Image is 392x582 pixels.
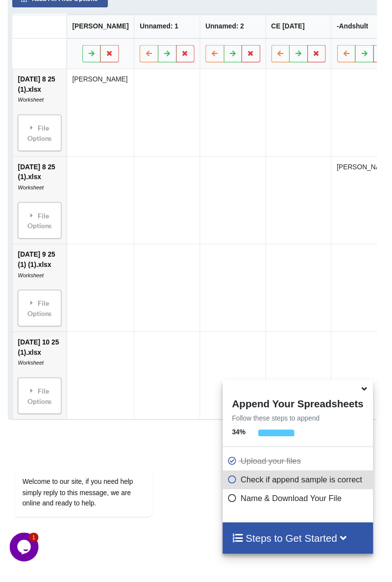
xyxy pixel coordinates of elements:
[68,70,136,159] td: [PERSON_NAME]
[203,15,270,39] th: Unnamed: 2
[237,542,370,555] h4: Steps to Get Started
[21,209,59,240] div: File Options
[21,388,59,419] div: File Options
[227,403,380,418] h4: Append Your Spreadsheets
[21,298,59,329] div: File Options
[18,188,44,194] i: Worksheet
[13,70,68,159] td: [DATE] 8 25 (1).xlsx
[237,436,250,444] b: 34 %
[13,248,68,338] td: [DATE] 9 25 (1) (1).xlsx
[270,15,337,39] th: CE [DATE]
[18,367,44,372] i: Worksheet
[68,15,136,39] th: [PERSON_NAME]
[21,120,59,151] div: File Options
[18,99,44,105] i: Worksheet
[10,543,41,572] iframe: chat widget
[232,483,378,495] p: Check if append sample is correct
[10,389,186,538] iframe: chat widget
[227,421,380,431] p: Follow these steps to append
[232,464,378,476] p: Upload your files
[232,502,378,514] p: Name & Download Your File
[18,277,44,283] i: Worksheet
[13,159,68,248] td: [DATE] 8 25 (1).xlsx
[13,338,68,427] td: [DATE] 10 25 (1).xlsx
[136,15,203,39] th: Unnamed: 1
